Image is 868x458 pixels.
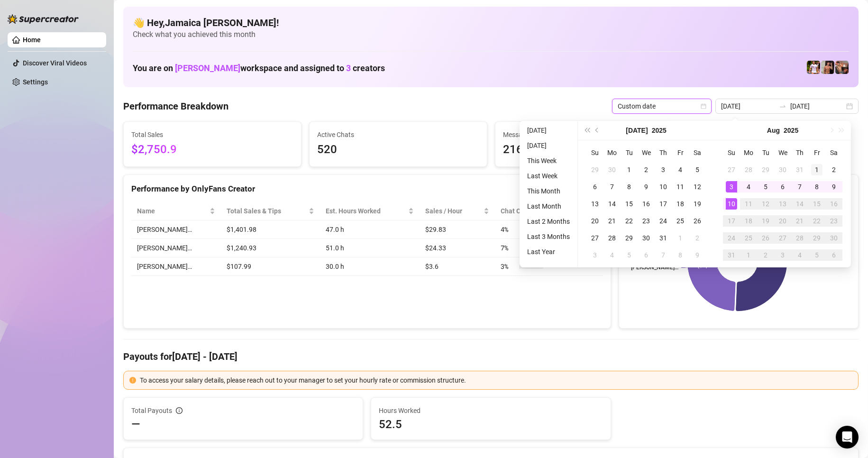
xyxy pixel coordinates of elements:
td: 47.0 h [320,220,420,239]
td: $3.6 [420,257,495,276]
td: 2025-07-25 [672,212,689,229]
td: 2025-07-20 [586,212,603,229]
img: Osvaldo [835,61,849,74]
td: 2025-08-24 [723,229,740,247]
div: To access your salary details, please reach out to your manager to set your hourly rate or commis... [140,375,852,385]
div: 13 [589,198,601,210]
div: 24 [726,232,737,244]
div: 7 [606,181,618,192]
div: 5 [811,249,822,261]
td: 30.0 h [320,257,420,276]
td: 2025-06-29 [586,161,603,178]
div: 6 [777,181,788,192]
div: 9 [828,181,840,192]
div: 10 [658,181,669,192]
td: 2025-08-16 [825,195,842,212]
div: 8 [675,249,686,261]
td: 2025-07-16 [638,195,655,212]
div: 30 [640,232,652,244]
td: 2025-08-14 [791,195,808,212]
td: 2025-08-10 [723,195,740,212]
div: 7 [794,181,805,192]
td: 2025-07-08 [621,178,638,195]
td: 2025-08-06 [638,247,655,264]
td: 2025-08-07 [655,247,672,264]
td: 2025-08-08 [808,178,825,195]
td: 2025-08-08 [672,247,689,264]
td: 2025-08-01 [672,229,689,247]
button: Choose a year [652,121,667,140]
div: 5 [692,164,703,175]
li: Last 3 Months [523,231,574,242]
span: swap-right [779,102,786,110]
a: Home [23,36,41,44]
td: 2025-09-05 [808,247,825,264]
td: 2025-07-10 [655,178,672,195]
td: 2025-08-23 [825,212,842,229]
span: Name [137,206,208,216]
span: 2169 [503,141,665,159]
th: Th [655,144,672,161]
li: This Month [523,185,574,197]
td: 2025-07-19 [689,195,706,212]
span: $2,750.9 [131,141,293,159]
div: Open Intercom Messenger [836,426,859,449]
td: [PERSON_NAME]… [131,239,221,257]
li: [DATE] [523,140,574,151]
div: 8 [811,181,822,192]
div: 19 [692,198,703,210]
div: 28 [606,232,618,244]
div: 12 [692,181,703,192]
div: 3 [658,164,669,175]
li: This Week [523,155,574,166]
span: Active Chats [317,129,479,140]
td: 51.0 h [320,239,420,257]
th: Total Sales & Tips [221,202,320,220]
td: 2025-07-03 [655,161,672,178]
div: 6 [589,181,601,192]
div: 26 [760,232,771,244]
td: 2025-07-22 [621,212,638,229]
div: 28 [794,232,805,244]
div: 30 [606,164,618,175]
td: 2025-07-29 [757,161,774,178]
td: 2025-08-25 [740,229,757,247]
div: 11 [743,198,754,210]
th: We [638,144,655,161]
td: 2025-08-17 [723,212,740,229]
td: 2025-08-13 [774,195,791,212]
li: [DATE] [523,125,574,136]
td: 2025-09-04 [791,247,808,264]
td: $1,401.98 [221,220,320,239]
div: 29 [589,164,601,175]
td: [PERSON_NAME]… [131,257,221,276]
span: Total Sales & Tips [227,206,307,216]
td: 2025-07-15 [621,195,638,212]
div: 21 [606,215,618,227]
h4: Performance Breakdown [123,100,228,113]
td: $24.33 [420,239,495,257]
li: Last Week [523,170,574,182]
span: 4 % [501,224,516,235]
th: Su [586,144,603,161]
span: 7 % [501,243,516,253]
td: 2025-08-07 [791,178,808,195]
th: Th [791,144,808,161]
div: 13 [777,198,788,210]
th: Tu [757,144,774,161]
div: 12 [760,198,771,210]
td: 2025-08-31 [723,247,740,264]
th: Su [723,144,740,161]
div: 20 [777,215,788,227]
h4: Payouts for [DATE] - [DATE] [123,350,859,363]
div: 2 [692,232,703,244]
td: 2025-07-28 [740,161,757,178]
span: — [131,417,140,432]
td: 2025-07-11 [672,178,689,195]
div: 21 [794,215,805,227]
div: 26 [692,215,703,227]
div: 3 [777,249,788,261]
td: 2025-07-02 [638,161,655,178]
td: 2025-09-06 [825,247,842,264]
td: 2025-08-01 [808,161,825,178]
